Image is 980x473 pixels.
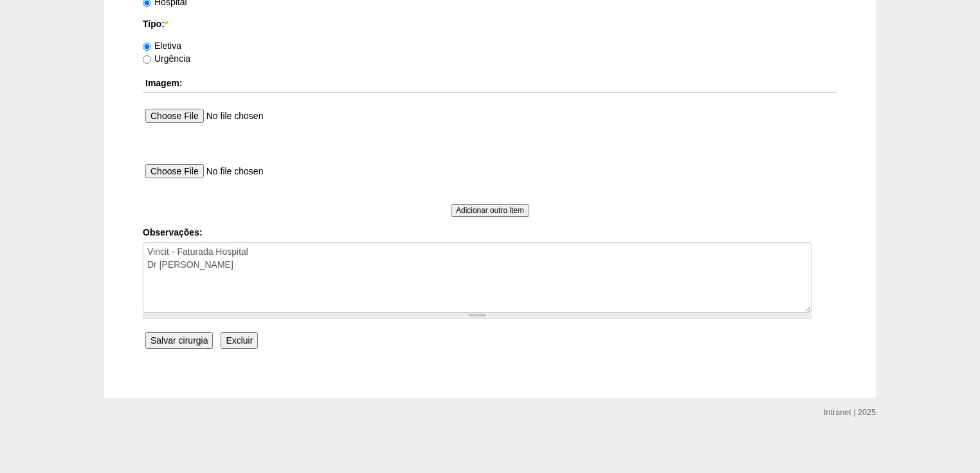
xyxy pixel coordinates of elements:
label: Observações: [143,226,837,239]
input: Excluir [221,332,258,349]
input: Adicionar outro item [451,204,529,217]
div: Intranet | 2025 [824,406,876,419]
input: Eletiva [143,42,151,51]
input: Urgência [143,55,151,64]
label: Urgência [143,53,190,64]
th: Imagem: [143,74,837,93]
input: Salvar cirurgia [145,332,213,349]
label: Eletiva [143,41,181,51]
label: Tipo: [143,17,837,30]
textarea: Vincit - Faturada Hospital Dr [PERSON_NAME] [143,242,812,313]
span: Este campo é obrigatório. [165,19,168,29]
